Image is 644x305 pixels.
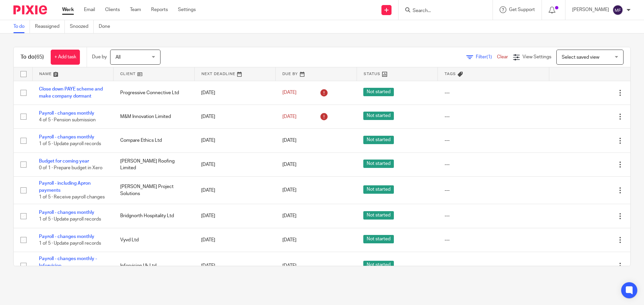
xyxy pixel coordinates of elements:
td: [DATE] [194,105,276,128]
span: All [116,55,121,60]
span: 1 of 5 · Update payroll records [39,217,101,222]
span: 0 of 1 · Prepare budget in Xero [39,166,102,170]
td: [PERSON_NAME] Project Solutions [113,177,195,204]
td: [DATE] [194,252,276,280]
a: Reassigned [35,20,65,33]
span: Not started [363,261,394,269]
a: Payroll - changes monthly [39,111,94,116]
div: --- [445,237,542,243]
td: [DATE] [194,152,276,176]
span: 1 of 5 · Update payroll records [39,241,101,246]
div: --- [445,137,542,144]
span: Filter [476,55,497,59]
a: Settings [178,6,196,13]
span: Select saved view [562,55,599,60]
td: [DATE] [194,204,276,228]
a: Reports [151,6,168,13]
div: --- [445,212,542,219]
div: --- [445,89,542,96]
td: Vyvd Ltd [113,228,195,252]
td: [DATE] [194,129,276,152]
a: + Add task [51,50,80,65]
a: Payroll - changes monthly [39,210,94,215]
input: Search [412,8,472,14]
span: Not started [363,211,394,220]
span: View Settings [522,55,551,59]
a: Budget for coming year [39,159,89,164]
a: Payroll - changes monthly - Infervision [39,256,97,268]
span: (65) [35,54,44,60]
h1: To do [20,54,44,61]
img: Pixie [13,5,47,14]
td: [DATE] [194,81,276,105]
a: Payroll - including Apron payments [39,181,91,192]
a: Payroll - changes monthly [39,234,94,239]
img: svg%3E [612,5,623,15]
span: 1 of 5 · Receive payroll changes [39,195,105,199]
span: Tags [445,72,456,76]
span: [DATE] [282,114,296,119]
div: --- [445,262,542,269]
a: Email [84,6,95,13]
a: Team [130,6,141,13]
span: Not started [363,88,394,96]
a: Payroll - changes monthly [39,135,94,139]
a: Clients [105,6,120,13]
span: 4 of 5 · Pension submission [39,118,96,122]
span: [DATE] [282,263,296,268]
span: 1 of 5 · Update payroll records [39,142,101,146]
span: [DATE] [282,188,296,193]
td: Progressive Connective Ltd [113,81,195,105]
span: Not started [363,235,394,243]
div: --- [445,187,542,194]
td: Compare Ethics Ltd [113,129,195,152]
td: Bridgnorth Hospitality Ltd [113,204,195,228]
span: Not started [363,185,394,194]
a: Done [99,20,115,33]
p: [PERSON_NAME] [572,6,609,13]
span: Not started [363,136,394,144]
a: Work [62,6,74,13]
span: Not started [363,112,394,120]
p: Due by [92,54,107,60]
span: [DATE] [282,162,296,167]
td: Infervision Uk Ltd [113,252,195,280]
span: Get Support [509,7,535,12]
td: [PERSON_NAME] Roofing Limited [113,152,195,176]
span: Not started [363,160,394,168]
a: Snoozed [70,20,94,33]
div: --- [445,161,542,168]
div: --- [445,113,542,120]
a: Close down PAYE scheme and make company dormant [39,87,103,98]
span: (1) [487,55,492,59]
td: [DATE] [194,228,276,252]
td: [DATE] [194,177,276,204]
a: To do [13,20,30,33]
span: [DATE] [282,214,296,219]
span: [DATE] [282,138,296,143]
span: [DATE] [282,90,296,95]
td: M&M Innovation Limited [113,105,195,128]
a: Clear [497,55,508,59]
span: [DATE] [282,238,296,242]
